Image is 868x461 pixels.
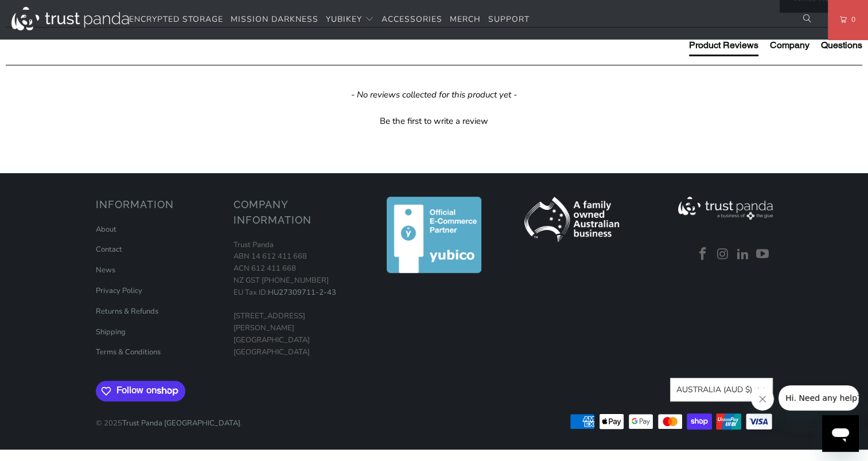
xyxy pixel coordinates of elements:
a: News [96,265,115,275]
a: Trust Panda Australia on LinkedIn [734,247,752,262]
span: YubiKey [326,14,362,25]
summary: YubiKey [326,6,374,33]
nav: Translation missing: en.navigation.header.main_nav [129,6,530,33]
p: © 2025 . [96,406,242,429]
img: Trust Panda Australia [11,7,129,30]
a: Trust Panda [GEOGRAPHIC_DATA] [122,418,240,428]
span: Hi. Need any help? [7,8,83,17]
div: Product Reviews [689,39,758,52]
a: HU27309711-2-43 [268,287,336,298]
a: Contact [96,244,122,255]
em: - No reviews collected for this product yet - [351,89,517,101]
a: Terms & Conditions [96,347,161,357]
span: Encrypted Storage [129,14,223,25]
a: Trust Panda Australia on YouTube [754,247,772,262]
a: Encrypted Storage [129,6,223,33]
span: Mission Darkness [231,14,318,25]
a: Returns & Refunds [96,306,158,317]
span: 0 [847,13,856,26]
a: About [96,224,116,235]
a: Trust Panda Australia on Facebook [695,247,712,262]
span: Accessories [382,14,442,25]
iframe: Close message [751,388,774,411]
div: Reviews Tabs [689,39,862,62]
p: Trust Panda ABN 14 612 411 668 ACN 612 411 668 NZ GST [PHONE_NUMBER] EU Tax ID: [STREET_ADDRESS][... [233,239,360,358]
a: Support [488,6,530,33]
a: Accessories [382,6,442,33]
div: Company [770,39,809,52]
div: Be the first to write a review [6,112,862,127]
a: Privacy Policy [96,286,142,296]
div: Be the first to write a review [380,115,488,127]
a: Mission Darkness [231,6,318,33]
a: Merch [450,6,481,33]
div: Questions [821,39,862,52]
button: Australia (AUD $) [670,378,772,401]
iframe: Button to launch messaging window [822,415,859,452]
a: Shipping [96,327,126,337]
iframe: Message from company [779,385,859,411]
a: Trust Panda Australia on Instagram [714,247,731,262]
span: Support [488,14,530,25]
span: Merch [450,14,481,25]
